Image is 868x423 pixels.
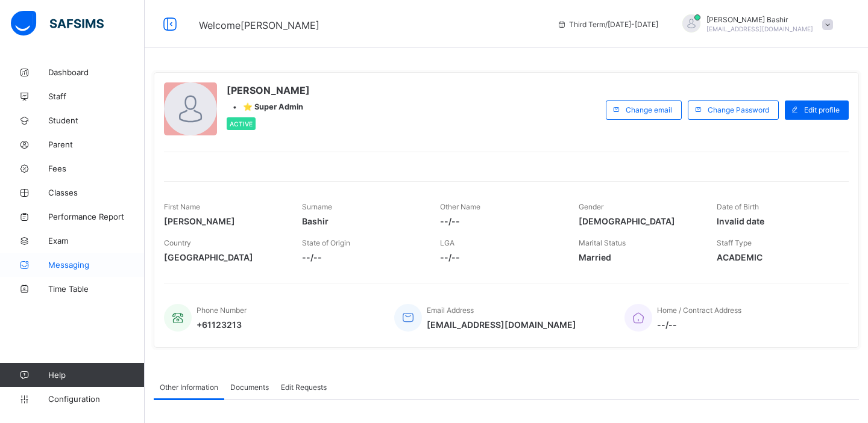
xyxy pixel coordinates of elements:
[302,202,332,211] span: Surname
[579,238,626,247] span: Marital Status
[302,252,422,262] span: --/--
[706,25,813,32] span: [EMAIL_ADDRESS][DOMAIN_NAME]
[427,320,576,330] span: [EMAIL_ADDRESS][DOMAIN_NAME]
[708,105,769,114] span: Change Password
[48,164,145,173] span: Fees
[164,202,200,211] span: First Name
[48,188,145,197] span: Classes
[48,91,145,101] span: Staff
[717,202,759,211] span: Date of Birth
[227,102,310,111] div: •
[197,320,247,330] span: +61123213
[48,116,145,125] span: Student
[440,238,454,247] span: LGA
[440,202,480,211] span: Other Name
[804,105,840,114] span: Edit profile
[579,252,699,262] span: Married
[820,381,856,417] button: Open asap
[11,11,104,36] img: safsims
[48,260,145,270] span: Messaging
[440,252,560,262] span: --/--
[557,20,658,29] span: session/term information
[579,202,603,211] span: Gender
[227,84,310,96] span: [PERSON_NAME]
[48,236,145,245] span: Exam
[427,306,474,315] span: Email Address
[230,120,253,128] span: Active
[48,394,144,404] span: Configuration
[48,284,145,294] span: Time Table
[302,238,350,247] span: State of Origin
[302,216,422,226] span: Bashir
[197,306,247,315] span: Phone Number
[48,212,145,221] span: Performance Report
[164,238,191,247] span: Country
[230,383,269,392] span: Documents
[440,216,560,226] span: --/--
[706,15,813,24] span: [PERSON_NAME] Bashir
[281,383,327,392] span: Edit Requests
[199,19,319,31] span: Welcome [PERSON_NAME]
[657,306,741,315] span: Home / Contract Address
[164,252,284,262] span: [GEOGRAPHIC_DATA]
[717,216,837,226] span: Invalid date
[657,320,741,330] span: --/--
[717,238,752,247] span: Staff Type
[717,252,837,262] span: ACADEMIC
[579,216,699,226] span: [DEMOGRAPHIC_DATA]
[48,67,145,77] span: Dashboard
[160,383,218,392] span: Other Information
[48,370,144,380] span: Help
[48,140,145,149] span: Parent
[164,216,284,226] span: [PERSON_NAME]
[243,102,303,111] span: ⭐ Super Admin
[670,14,839,34] div: HamidBashir
[626,105,672,114] span: Change email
